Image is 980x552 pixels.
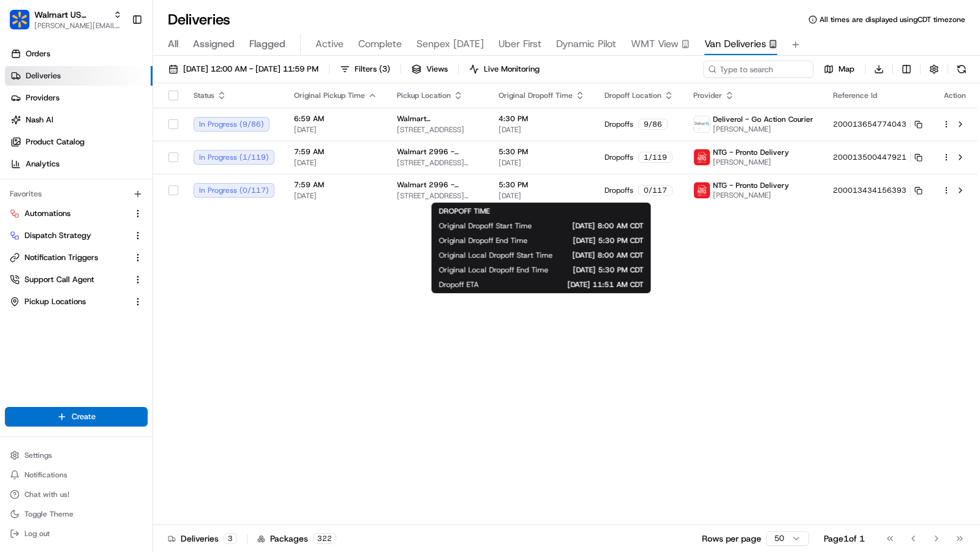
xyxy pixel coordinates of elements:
[605,119,633,129] span: Dropoffs
[24,490,69,499] span: Chat with us!
[439,206,489,216] span: DROPOFF TIME
[397,114,479,124] span: Walmart [STREET_ADDRESS]
[417,37,484,51] span: Senpex [DATE]
[168,37,178,51] span: All
[5,66,153,86] a: Deliveries
[168,532,237,545] div: Deliveries
[439,221,532,231] span: Original Dropoff Start Time
[224,533,237,544] div: 3
[820,15,965,24] span: All times are displayed using CDT timezone
[10,296,128,307] a: Pickup Locations
[10,10,29,29] img: Walmart US Stores
[464,61,545,78] button: Live Monitoring
[183,64,318,75] span: [DATE] 12:00 AM - [DATE] 11:59 PM
[257,532,336,545] div: Packages
[694,116,710,132] img: profile_deliverol_nashtms.png
[24,470,67,480] span: Notifications
[24,274,94,285] span: Support Call Agent
[942,91,968,100] div: Action
[484,64,540,75] span: Live Monitoring
[713,190,789,200] span: [PERSON_NAME]
[315,37,344,51] span: Active
[294,125,377,135] span: [DATE]
[5,292,148,311] button: Pickup Locations
[572,250,643,260] span: [DATE] 8:00 AM CDT
[24,509,73,519] span: Toggle Theme
[163,61,324,78] button: [DATE] 12:00 AM - [DATE] 11:59 PM
[5,204,148,223] button: Automations
[499,147,585,157] span: 5:30 PM
[499,180,585,190] span: 5:30 PM
[294,114,377,124] span: 6:59 AM
[439,280,478,289] span: Dropoff ETA
[5,226,148,245] button: Dispatch Strategy
[5,132,153,152] a: Product Catalog
[358,37,402,51] span: Complete
[10,274,128,285] a: Support Call Agent
[713,181,789,190] span: NTG - Pronto Delivery
[824,532,865,545] div: Page 1 of 1
[713,124,813,134] span: [PERSON_NAME]
[693,91,722,100] span: Provider
[5,184,148,204] div: Favorites
[638,119,668,130] div: 9 / 86
[439,250,552,260] span: Original Local Dropoff Start Time
[5,407,148,427] button: Create
[249,37,285,51] span: Flagged
[24,529,50,539] span: Log out
[34,21,122,31] span: [PERSON_NAME][EMAIL_ADDRESS][DOMAIN_NAME]
[5,5,127,34] button: Walmart US StoresWalmart US Stores[PERSON_NAME][EMAIL_ADDRESS][DOMAIN_NAME]
[355,64,390,75] span: Filters
[833,152,922,162] button: 200013500447921
[551,221,643,231] span: [DATE] 8:00 AM CDT
[397,158,479,168] span: [STREET_ADDRESS][PERSON_NAME]
[24,208,70,219] span: Automations
[499,158,585,168] span: [DATE]
[24,296,86,307] span: Pickup Locations
[72,411,96,422] span: Create
[704,37,766,51] span: Van Deliveries
[694,182,710,198] img: images
[10,252,128,263] a: Notification Triggers
[499,191,585,201] span: [DATE]
[631,37,679,51] span: WMT View
[313,533,336,544] div: 322
[379,64,390,75] span: ( 3 )
[34,9,108,21] button: Walmart US Stores
[193,37,235,51] span: Assigned
[5,486,148,503] button: Chat with us!
[397,147,479,157] span: Walmart 2996 - [GEOGRAPHIC_DATA], [GEOGRAPHIC_DATA]
[26,136,85,147] span: Product Catalog
[605,185,633,195] span: Dropoffs
[10,230,128,241] a: Dispatch Strategy
[499,114,585,124] span: 4:30 PM
[24,230,91,241] span: Dispatch Strategy
[5,248,148,267] button: Notification Triggers
[439,265,548,275] span: Original Local Dropoff End Time
[5,88,153,108] a: Providers
[406,61,453,78] button: Views
[839,64,854,75] span: Map
[5,505,148,523] button: Toggle Theme
[26,70,61,81] span: Deliveries
[26,114,53,125] span: Nash AI
[426,64,448,75] span: Views
[294,147,377,157] span: 7:59 AM
[5,44,153,64] a: Orders
[5,110,153,130] a: Nash AI
[713,147,789,157] span: NTG - Pronto Delivery
[5,466,148,483] button: Notifications
[605,152,633,162] span: Dropoffs
[499,125,585,135] span: [DATE]
[568,265,643,275] span: [DATE] 5:30 PM CDT
[439,236,527,245] span: Original Dropoff End Time
[10,208,128,219] a: Automations
[294,91,365,100] span: Original Pickup Time
[556,37,616,51] span: Dynamic Pilot
[702,532,761,545] p: Rows per page
[713,114,813,124] span: Deliverol - Go Action Courier
[953,61,970,78] button: Refresh
[5,447,148,464] button: Settings
[833,119,922,129] button: 200013654774043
